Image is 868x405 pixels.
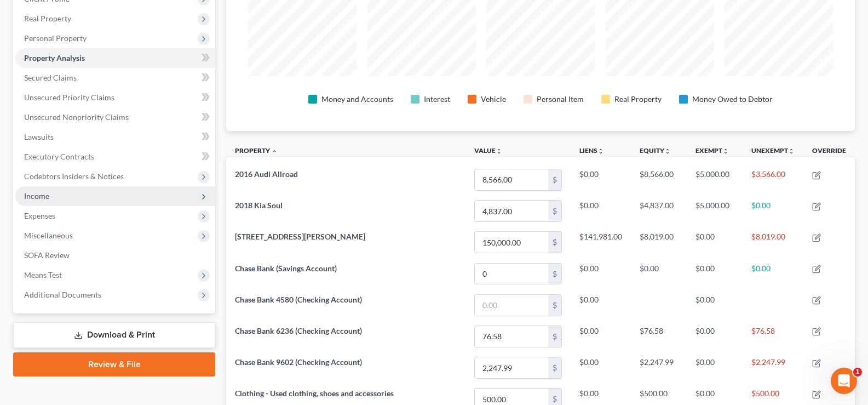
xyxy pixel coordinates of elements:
input: 0.00 [475,201,548,221]
span: Secured Claims [24,73,77,82]
span: Personal Property [24,33,87,43]
td: $0.00 [743,258,803,289]
a: Valueunfold_more [474,146,502,155]
div: $ [548,357,561,378]
a: SOFA Review [15,246,215,265]
td: $0.00 [687,321,743,352]
td: $0.00 [687,258,743,289]
span: Property Analysis [24,53,85,62]
td: $141,981.00 [571,227,631,258]
td: $0.00 [631,258,687,289]
a: Exemptunfold_more [695,146,729,155]
span: Chase Bank 4580 (Checking Account) [235,295,362,304]
td: $8,566.00 [631,164,687,195]
i: unfold_more [722,148,729,155]
div: Personal Item [537,94,584,105]
td: $4,837.00 [631,196,687,227]
div: $ [548,264,561,284]
th: Override [803,140,855,164]
a: Lawsuits [15,127,215,147]
td: $5,000.00 [687,196,743,227]
div: Interest [424,94,450,105]
a: Equityunfold_more [640,146,671,155]
span: Means Test [24,270,62,279]
a: Property expand_less [235,146,278,155]
input: 0.00 [475,169,548,190]
div: $ [548,201,561,221]
div: Real Property [614,94,662,105]
a: Download & Print [13,322,215,348]
input: 0.00 [475,326,548,347]
td: $0.00 [571,196,631,227]
i: unfold_more [664,148,671,155]
div: $ [548,169,561,190]
span: Chase Bank (Savings Account) [235,264,337,273]
td: $2,247.99 [743,352,803,383]
td: $0.00 [571,289,631,321]
div: $ [548,295,561,316]
a: Unsecured Priority Claims [15,88,215,107]
td: $8,019.00 [631,227,687,258]
span: Expenses [24,211,55,220]
span: Chase Bank 9602 (Checking Account) [235,357,362,367]
span: [STREET_ADDRESS][PERSON_NAME] [235,232,365,241]
i: expand_less [271,148,278,155]
td: $0.00 [743,196,803,227]
a: Unsecured Nonpriority Claims [15,107,215,127]
div: $ [548,326,561,347]
i: unfold_more [597,148,604,155]
i: unfold_more [496,148,502,155]
span: 2018 Kia Soul [235,201,283,210]
a: Liensunfold_more [579,146,604,155]
input: 0.00 [475,232,548,253]
td: $2,247.99 [631,352,687,383]
td: $76.58 [743,321,803,352]
span: Codebtors Insiders & Notices [24,172,124,181]
td: $0.00 [571,258,631,289]
span: Unsecured Priority Claims [24,93,114,102]
td: $76.58 [631,321,687,352]
i: unfold_more [788,148,795,155]
a: Executory Contracts [15,147,215,167]
span: Income [24,191,49,201]
a: Property Analysis [15,48,215,68]
td: $3,566.00 [743,164,803,195]
span: 2016 Audi Allroad [235,169,298,179]
iframe: Intercom live chat [831,368,857,394]
td: $0.00 [687,352,743,383]
input: 0.00 [475,295,548,316]
td: $0.00 [571,321,631,352]
span: Real Property [24,14,71,23]
td: $0.00 [687,227,743,258]
span: 1 [853,368,862,377]
div: Money Owed to Debtor [692,94,773,105]
div: Money and Accounts [321,94,393,105]
a: Secured Claims [15,68,215,88]
td: $0.00 [571,164,631,195]
span: Additional Documents [24,290,101,299]
span: Chase Bank 6236 (Checking Account) [235,326,362,335]
a: Unexemptunfold_more [751,146,795,155]
td: $0.00 [687,289,743,321]
span: SOFA Review [24,250,70,260]
span: Unsecured Nonpriority Claims [24,112,129,122]
input: 0.00 [475,357,548,378]
span: Clothing - Used clothing, shoes and accessories [235,389,394,398]
span: Executory Contracts [24,152,94,161]
a: Review & File [13,352,215,377]
div: $ [548,232,561,253]
td: $8,019.00 [743,227,803,258]
td: $0.00 [571,352,631,383]
input: 0.00 [475,264,548,284]
span: Miscellaneous [24,231,73,240]
div: Vehicle [481,94,506,105]
span: Lawsuits [24,132,54,141]
td: $5,000.00 [687,164,743,195]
